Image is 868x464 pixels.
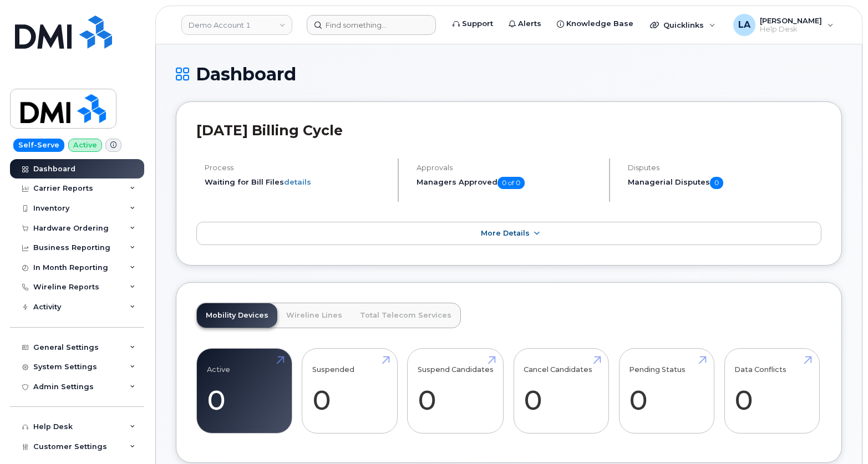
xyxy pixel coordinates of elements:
[205,177,388,187] li: Waiting for Bill Files
[197,303,277,328] a: Mobility Devices
[207,354,282,427] a: Active 0
[312,354,387,427] a: Suspended 0
[176,64,842,84] h1: Dashboard
[524,354,598,427] a: Cancel Candidates 0
[628,164,821,172] h4: Disputes
[196,122,821,139] h2: [DATE] Billing Cycle
[351,303,460,328] a: Total Telecom Services
[629,354,704,427] a: Pending Status 0
[417,177,600,189] h5: Managers Approved
[734,354,809,427] a: Data Conflicts 0
[628,177,821,189] h5: Managerial Disputes
[277,303,351,328] a: Wireline Lines
[498,177,525,189] span: 0 of 0
[481,229,530,237] span: More Details
[418,354,494,427] a: Suspend Candidates 0
[417,164,600,172] h4: Approvals
[710,177,723,189] span: 0
[284,177,311,186] a: details
[205,164,388,172] h4: Process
